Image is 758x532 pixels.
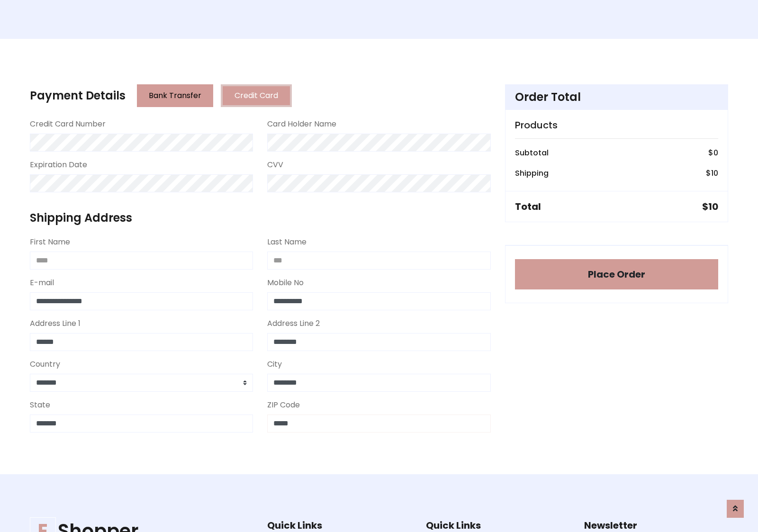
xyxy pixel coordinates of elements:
button: Place Order [515,259,718,289]
h5: Products [515,119,718,131]
label: Address Line 1 [30,318,81,329]
label: E-mail [30,277,54,289]
h6: Shipping [515,169,549,178]
h6: $ [708,148,718,157]
span: 10 [711,168,718,179]
span: 0 [713,147,718,158]
h5: $ [702,201,718,212]
label: CVV [267,159,283,171]
h5: Quick Links [426,520,570,531]
h5: Newsletter [584,520,728,531]
label: Address Line 2 [267,318,320,329]
h6: Subtotal [515,148,549,157]
button: Bank Transfer [137,84,213,107]
label: State [30,399,50,411]
label: Card Holder Name [267,118,336,130]
label: Mobile No [267,277,304,289]
label: Credit Card Number [30,118,106,130]
h4: Order Total [515,90,718,104]
h5: Total [515,201,541,212]
label: City [267,359,282,370]
span: 10 [708,200,718,213]
button: Credit Card [221,84,292,107]
label: Country [30,359,60,370]
h5: Quick Links [267,520,411,531]
label: ZIP Code [267,399,300,411]
label: Expiration Date [30,159,87,171]
label: First Name [30,236,70,248]
h4: Shipping Address [30,211,491,225]
label: Last Name [267,236,307,248]
h4: Payment Details [30,89,126,103]
h6: $ [706,169,718,178]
